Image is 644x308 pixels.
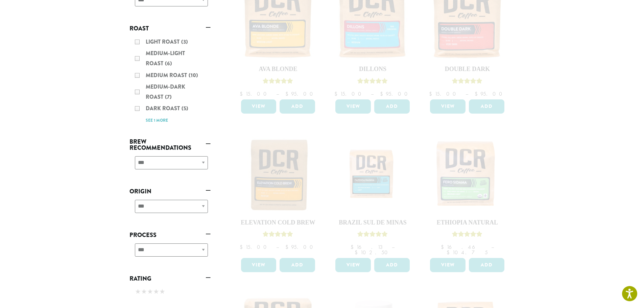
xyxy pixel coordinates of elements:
[129,153,211,177] div: Brew Recommendations
[129,241,211,265] div: Process
[129,197,211,221] div: Origin
[129,273,211,284] a: Rating
[129,229,211,241] a: Process
[129,136,211,153] a: Brew Recommendations
[129,284,211,300] div: Rating
[129,186,211,197] a: Origin
[129,34,211,128] div: Roast
[129,23,211,34] a: Roast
